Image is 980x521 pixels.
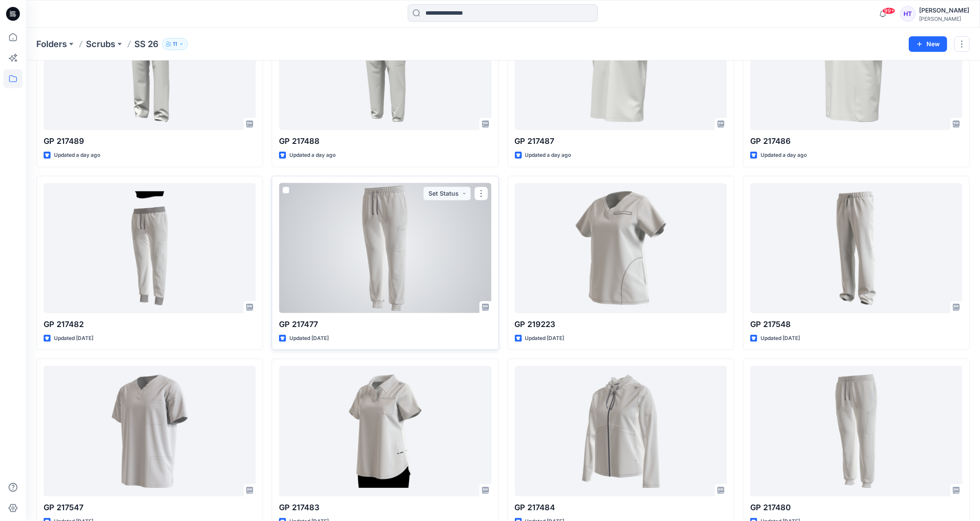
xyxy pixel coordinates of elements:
[54,334,93,343] p: Updated [DATE]
[761,334,800,343] p: Updated [DATE]
[515,135,727,147] p: GP 217487
[279,135,491,147] p: GP 217488
[44,366,256,496] a: GP 217547
[515,366,727,496] a: GP 217484
[919,5,969,16] div: [PERSON_NAME]
[44,183,256,313] a: GP 217482
[289,334,329,343] p: Updated [DATE]
[515,502,727,514] p: GP 217484
[750,135,962,147] p: GP 217486
[279,502,491,514] p: GP 217483
[761,151,807,160] p: Updated a day ago
[86,38,115,50] a: Scrubs
[515,183,727,313] a: GP 219223
[279,366,491,496] a: GP 217483
[289,151,336,160] p: Updated a day ago
[515,318,727,330] p: GP 219223
[750,183,962,313] a: GP 217548
[173,39,177,49] p: 11
[750,318,962,330] p: GP 217548
[54,151,100,160] p: Updated a day ago
[44,318,256,330] p: GP 217482
[882,7,895,14] span: 99+
[900,6,916,22] div: HT
[134,38,159,50] p: SS 26
[525,334,565,343] p: Updated [DATE]
[162,38,188,50] button: 11
[750,366,962,496] a: GP 217480
[279,318,491,330] p: GP 217477
[36,38,67,50] a: Folders
[919,16,969,22] div: [PERSON_NAME]
[44,502,256,514] p: GP 217547
[750,502,962,514] p: GP 217480
[909,36,947,52] button: New
[44,135,256,147] p: GP 217489
[525,151,571,160] p: Updated a day ago
[279,183,491,313] a: GP 217477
